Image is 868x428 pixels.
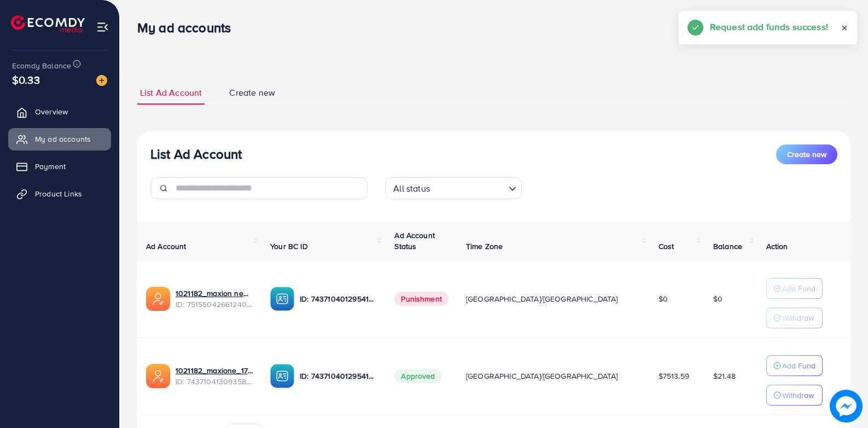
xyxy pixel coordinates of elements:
span: Your BC ID [270,241,308,252]
p: ID: 7437104012954140673 [300,292,377,305]
span: [GEOGRAPHIC_DATA]/[GEOGRAPHIC_DATA] [466,293,618,304]
h3: My ad accounts [137,20,240,36]
a: Product Links [8,183,111,205]
a: 1021182_maxione_1731585765963 [176,365,253,376]
h3: List Ad Account [150,146,242,162]
button: Create new [776,144,837,164]
div: <span class='underline'>1021182_maxione_1731585765963</span></br>7437104130935898113 [176,365,253,387]
a: 1021182_maxion new 2nd_1749839824416 [176,288,253,299]
span: Product Links [35,188,82,199]
span: Time Zone [466,241,503,252]
img: logo [11,15,85,32]
button: Withdraw [766,308,823,328]
span: ID: 7437104130935898113 [176,376,253,387]
img: menu [96,21,109,33]
span: List Ad Account [140,86,202,99]
a: Overview [8,101,111,123]
span: Ad Account Status [394,230,435,252]
span: Punishment [394,292,448,306]
a: Payment [8,155,111,177]
span: All status [391,181,432,196]
img: ic-ba-acc.ded83a64.svg [270,364,294,388]
p: Add Fund [782,282,815,295]
p: Withdraw [782,311,814,325]
button: Withdraw [766,385,823,406]
input: Search for option [433,178,504,196]
span: Ecomdy Balance [12,60,71,71]
span: Cost [659,241,674,252]
img: ic-ads-acc.e4c84228.svg [146,287,170,311]
p: Withdraw [782,389,814,402]
span: My ad accounts [35,134,91,144]
span: $7513.59 [659,371,689,381]
span: Action [766,241,788,252]
span: $0 [659,293,668,304]
a: My ad accounts [8,128,111,150]
img: ic-ads-acc.e4c84228.svg [146,364,170,388]
span: Overview [35,106,68,117]
button: Add Fund [766,355,823,376]
p: Add Fund [782,359,815,372]
span: Create new [787,149,826,160]
span: [GEOGRAPHIC_DATA]/[GEOGRAPHIC_DATA] [466,371,618,381]
span: $0 [713,293,723,304]
div: Search for option [385,177,522,199]
img: ic-ba-acc.ded83a64.svg [270,287,294,311]
img: image [96,75,107,86]
span: Ad Account [146,241,187,252]
div: <span class='underline'>1021182_maxion new 2nd_1749839824416</span></br>7515504266124050440 [176,288,253,310]
span: $0.33 [12,72,40,88]
span: ID: 7515504266124050440 [176,299,253,310]
span: Balance [713,241,742,252]
span: Create new [229,86,275,99]
img: image [830,390,863,423]
span: $21.48 [713,371,736,381]
h5: Request add funds success! [710,20,828,34]
p: ID: 7437104012954140673 [300,369,377,383]
span: Approved [394,369,441,383]
button: Add Fund [766,278,823,299]
span: Payment [35,161,66,172]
